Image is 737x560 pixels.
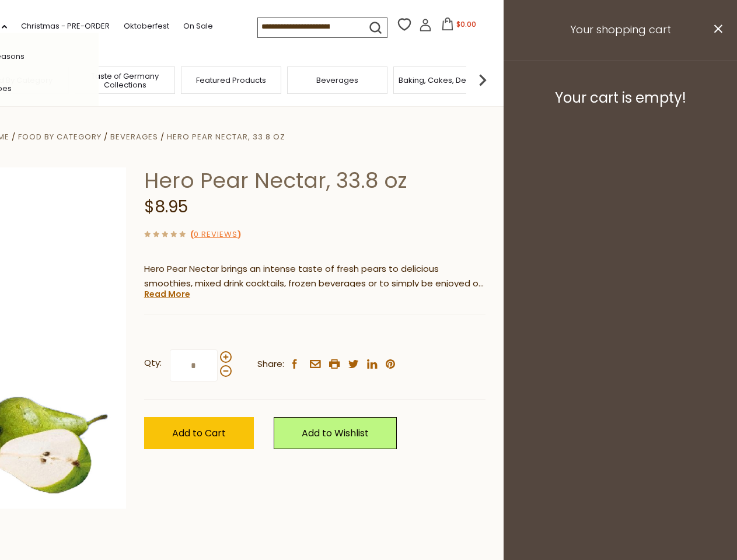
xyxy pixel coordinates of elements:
[399,76,489,85] a: Baking, Cakes, Desserts
[194,229,237,241] a: 0 Reviews
[456,19,476,29] span: $0.00
[144,167,485,194] h1: Hero Pear Nectar, 33.8 oz
[124,20,169,33] a: Oktoberfest
[190,229,241,240] span: ( )
[196,76,266,85] a: Featured Products
[21,20,110,33] a: Christmas - PRE-ORDER
[110,131,158,142] a: Beverages
[172,426,226,440] span: Add to Cart
[144,195,188,218] span: $8.95
[257,357,284,372] span: Share:
[274,417,397,449] a: Add to Wishlist
[78,72,172,89] a: Taste of Germany Collections
[183,20,213,33] a: On Sale
[18,131,102,142] a: Food By Category
[144,356,162,370] strong: Qty:
[167,131,285,142] a: Hero Pear Nectar, 33.8 oz
[471,68,494,92] img: next arrow
[144,288,190,300] a: Read More
[144,262,485,291] p: Hero Pear Nectar brings an intense taste of fresh pears to delicious smoothies, mixed drink cockt...
[144,417,254,449] button: Add to Cart
[316,76,358,85] a: Beverages
[434,17,484,35] button: $0.00
[518,89,722,107] h3: Your cart is empty!
[170,349,218,381] input: Qty:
